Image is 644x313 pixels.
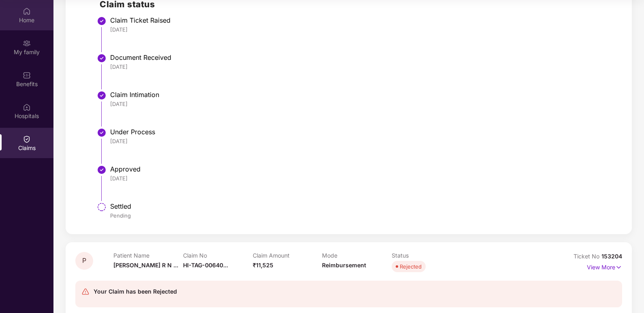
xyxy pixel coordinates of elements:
[253,262,273,269] span: ₹11,525
[82,257,86,264] span: P
[183,262,228,269] span: HI-TAG-00640...
[97,53,107,63] img: svg+xml;base64,PHN2ZyBpZD0iU3RlcC1Eb25lLTMyeDMyIiB4bWxucz0iaHR0cDovL3d3dy53My5vcmcvMjAwMC9zdmciIH...
[322,262,366,269] span: Reimbursement
[113,262,178,269] span: [PERSON_NAME] R N ...
[97,128,107,137] img: svg+xml;base64,PHN2ZyBpZD0iU3RlcC1Eb25lLTMyeDMyIiB4bWxucz0iaHR0cDovL3d3dy53My5vcmcvMjAwMC9zdmciIH...
[97,91,107,100] img: svg+xml;base64,PHN2ZyBpZD0iU3RlcC1Eb25lLTMyeDMyIiB4bWxucz0iaHR0cDovL3d3dy53My5vcmcvMjAwMC9zdmciIH...
[110,53,614,61] div: Document Received
[253,252,322,259] p: Claim Amount
[23,135,31,143] img: svg+xml;base64,PHN2ZyBpZD0iQ2xhaW0iIHhtbG5zPSJodHRwOi8vd3d3LnczLm9yZy8yMDAwL3N2ZyIgd2lkdGg9IjIwIi...
[322,252,392,259] p: Mode
[615,263,622,272] img: svg+xml;base64,PHN2ZyB4bWxucz0iaHR0cDovL3d3dy53My5vcmcvMjAwMC9zdmciIHdpZHRoPSIxNyIgaGVpZ2h0PSIxNy...
[110,128,614,136] div: Under Process
[97,202,107,212] img: svg+xml;base64,PHN2ZyBpZD0iU3RlcC1QZW5kaW5nLTMyeDMyIiB4bWxucz0iaHR0cDovL3d3dy53My5vcmcvMjAwMC9zdm...
[601,253,622,260] span: 153204
[23,71,31,79] img: svg+xml;base64,PHN2ZyBpZD0iQmVuZWZpdHMiIHhtbG5zPSJodHRwOi8vd3d3LnczLm9yZy8yMDAwL3N2ZyIgd2lkdGg9Ij...
[400,262,422,271] div: Rejected
[23,7,31,15] img: svg+xml;base64,PHN2ZyBpZD0iSG9tZSIgeG1sbnM9Imh0dHA6Ly93d3cudzMub3JnLzIwMDAvc3ZnIiB3aWR0aD0iMjAiIG...
[94,287,177,296] div: Your Claim has been Rejected
[81,288,90,296] img: svg+xml;base64,PHN2ZyB4bWxucz0iaHR0cDovL3d3dy53My5vcmcvMjAwMC9zdmciIHdpZHRoPSIyNCIgaGVpZ2h0PSIyNC...
[574,253,601,260] span: Ticket No
[113,252,183,259] p: Patient Name
[110,26,614,33] div: [DATE]
[183,252,253,259] p: Claim No
[23,39,31,47] img: svg+xml;base64,PHN2ZyB3aWR0aD0iMjAiIGhlaWdodD0iMjAiIHZpZXdCb3g9IjAgMCAyMCAyMCIgZmlsbD0ibm9uZSIgeG...
[110,63,614,70] div: [DATE]
[110,165,614,173] div: Approved
[110,137,614,145] div: [DATE]
[392,252,461,259] p: Status
[110,16,614,24] div: Claim Ticket Raised
[110,175,614,182] div: [DATE]
[110,202,614,210] div: Settled
[587,261,622,272] p: View More
[23,103,31,111] img: svg+xml;base64,PHN2ZyBpZD0iSG9zcGl0YWxzIiB4bWxucz0iaHR0cDovL3d3dy53My5vcmcvMjAwMC9zdmciIHdpZHRoPS...
[110,100,614,108] div: [DATE]
[97,16,107,26] img: svg+xml;base64,PHN2ZyBpZD0iU3RlcC1Eb25lLTMyeDMyIiB4bWxucz0iaHR0cDovL3d3dy53My5vcmcvMjAwMC9zdmciIH...
[110,212,614,219] div: Pending
[110,91,614,99] div: Claim Intimation
[97,165,107,175] img: svg+xml;base64,PHN2ZyBpZD0iU3RlcC1Eb25lLTMyeDMyIiB4bWxucz0iaHR0cDovL3d3dy53My5vcmcvMjAwMC9zdmciIH...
